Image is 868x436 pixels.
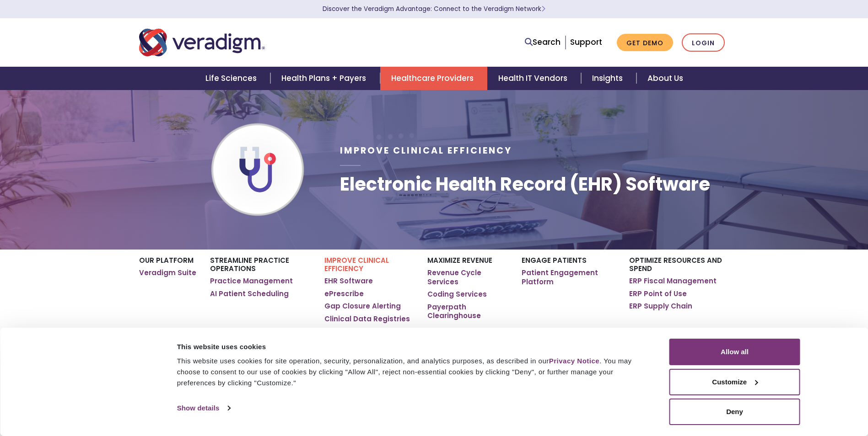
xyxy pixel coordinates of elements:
div: This website uses cookies for site operation, security, personalization, and analytics purposes, ... [177,356,649,388]
a: Get Demo [617,34,673,52]
a: Healthcare Providers [380,67,487,90]
a: ERP Point of Use [629,289,687,298]
span: Improve Clinical Efficiency [340,144,512,157]
button: Deny [669,399,800,425]
a: Revenue Cycle Services [427,268,507,286]
a: Patient Engagement Platform [522,268,615,286]
div: This website uses cookies [177,341,649,352]
span: Learn More [541,5,545,13]
a: Health IT Vendors [487,67,581,90]
a: Practice Management [210,276,293,286]
a: Clinical Data Registries [324,314,410,324]
a: Payerpath Clearinghouse [427,303,507,320]
a: Health Plans + Payers [270,67,380,90]
a: ePrescribe [324,289,364,298]
a: Veradigm Suite [139,268,196,277]
a: ERP Supply Chain [629,302,692,311]
a: EHR Software [324,276,373,286]
a: Login [682,33,725,52]
a: Search [525,36,561,48]
a: eChart Courier [324,327,378,336]
a: Discover the Veradigm Advantage: Connect to the Veradigm NetworkLearn More [323,5,545,13]
button: Customize [669,369,800,395]
a: Support [570,37,602,48]
img: Veradigm logo [139,27,265,58]
a: Gap Closure Alerting [324,302,401,311]
a: Privacy Notice [549,357,599,365]
a: Show details [177,401,230,415]
a: ERP Fiscal Management [629,276,717,286]
a: Coding Services [427,290,487,299]
h1: Electronic Health Record (EHR) Software [340,173,710,195]
a: About Us [636,67,694,90]
a: Insights [581,67,636,90]
a: AI Patient Scheduling [210,289,289,298]
button: Allow all [669,339,800,365]
a: Life Sciences [194,67,270,90]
